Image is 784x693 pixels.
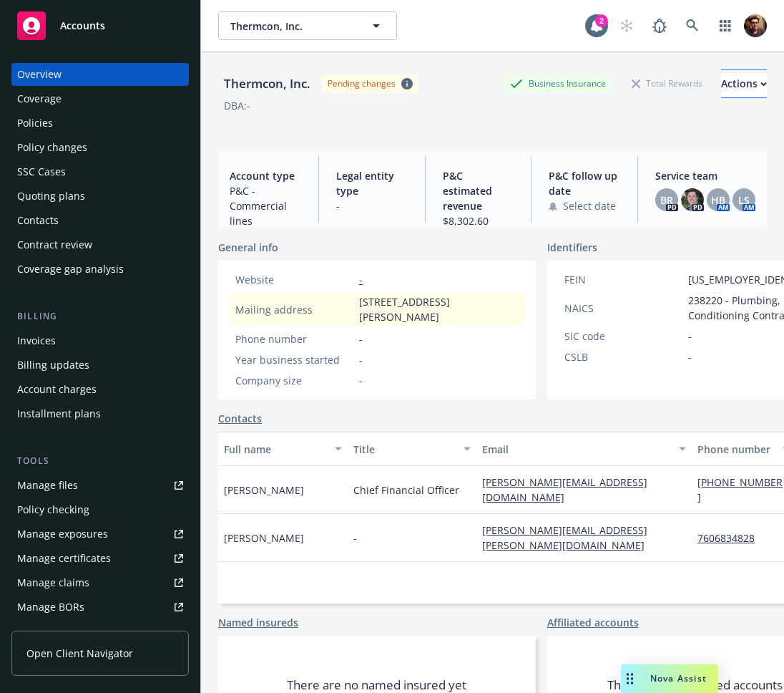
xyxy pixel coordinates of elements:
[17,474,78,497] div: Manage files
[612,11,641,40] a: Start snowing
[17,209,59,232] div: Contacts
[359,373,363,388] span: -
[564,272,682,287] div: FEIN
[359,273,363,286] a: -
[17,596,84,619] div: Manage BORs
[11,112,189,135] a: Policies
[11,136,189,159] a: Policy changes
[11,258,189,281] a: Coverage gap analysis
[336,198,408,213] span: -
[224,530,304,546] span: [PERSON_NAME]
[564,301,682,316] div: NAICS
[359,294,519,324] span: [STREET_ADDRESS][PERSON_NAME]
[218,74,316,93] div: Thermcon, Inc.
[721,70,767,97] div: Actions
[11,454,189,468] div: Tools
[443,213,514,228] span: $8,302.60
[697,531,766,545] a: 7606834828
[564,349,682,364] div: CSLB
[230,183,301,228] span: P&C - Commercial lines
[655,168,755,183] span: Service team
[563,198,616,213] span: Select date
[11,63,189,86] a: Overview
[17,87,62,110] div: Coverage
[697,475,783,504] a: [PHONE_NUMBER]
[11,354,189,377] a: Billing updates
[549,168,620,198] span: P&C follow up date
[17,160,66,183] div: SSC Cases
[595,14,608,27] div: 2
[218,11,397,40] button: Thermcon, Inc.
[482,523,656,552] a: [PERSON_NAME][EMAIL_ADDRESS][PERSON_NAME][DOMAIN_NAME]
[322,74,418,92] span: Pending changes
[60,20,105,31] span: Accounts
[17,185,85,208] div: Quoting plans
[26,646,133,661] span: Open Client Navigator
[359,331,363,346] span: -
[17,63,62,86] div: Overview
[224,442,326,457] div: Full name
[235,373,353,388] div: Company size
[17,402,101,425] div: Installment plans
[482,475,647,504] a: [PERSON_NAME][EMAIL_ADDRESS][DOMAIN_NAME]
[17,233,92,256] div: Contract review
[650,672,707,684] span: Nova Assist
[621,664,718,693] button: Nova Assist
[564,329,682,344] div: SIC code
[11,209,189,232] a: Contacts
[744,14,767,37] img: photo
[17,329,56,352] div: Invoices
[224,483,304,498] span: [PERSON_NAME]
[11,498,189,521] a: Policy checking
[235,331,353,346] div: Phone number
[645,11,674,40] a: Report a Bug
[11,185,189,208] a: Quoting plans
[235,302,353,317] div: Mailing address
[11,596,189,619] a: Manage BORs
[17,571,89,594] div: Manage claims
[697,442,773,457] div: Phone number
[547,615,639,630] a: Affiliated accounts
[224,98,250,113] div: DBA: -
[621,664,639,693] div: Drag to move
[17,547,111,570] div: Manage certificates
[688,349,692,364] span: -
[11,571,189,594] a: Manage claims
[11,547,189,570] a: Manage certificates
[359,352,363,367] span: -
[678,11,707,40] a: Search
[11,87,189,110] a: Coverage
[711,11,740,40] a: Switch app
[660,193,673,208] span: BR
[11,523,189,546] span: Manage exposures
[738,193,750,208] span: LS
[11,474,189,497] a: Manage files
[348,432,477,466] button: Title
[547,240,597,255] span: Identifiers
[17,112,53,135] div: Policies
[11,329,189,352] a: Invoices
[218,411,262,426] a: Contacts
[11,6,189,46] a: Accounts
[17,523,108,546] div: Manage exposures
[235,272,353,287] div: Website
[17,258,124,281] div: Coverage gap analysis
[11,402,189,425] a: Installment plans
[11,233,189,256] a: Contract review
[353,483,459,498] span: Chief Financial Officer
[503,74,613,92] div: Business Insurance
[353,530,357,546] span: -
[235,352,353,367] div: Year business started
[328,77,396,89] div: Pending changes
[476,432,692,466] button: Email
[624,74,710,92] div: Total Rewards
[17,354,89,377] div: Billing updates
[218,432,348,466] button: Full name
[443,168,514,213] span: P&C estimated revenue
[482,442,670,457] div: Email
[17,378,97,401] div: Account charges
[230,168,301,183] span: Account type
[11,378,189,401] a: Account charges
[353,442,456,457] div: Title
[17,136,87,159] div: Policy changes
